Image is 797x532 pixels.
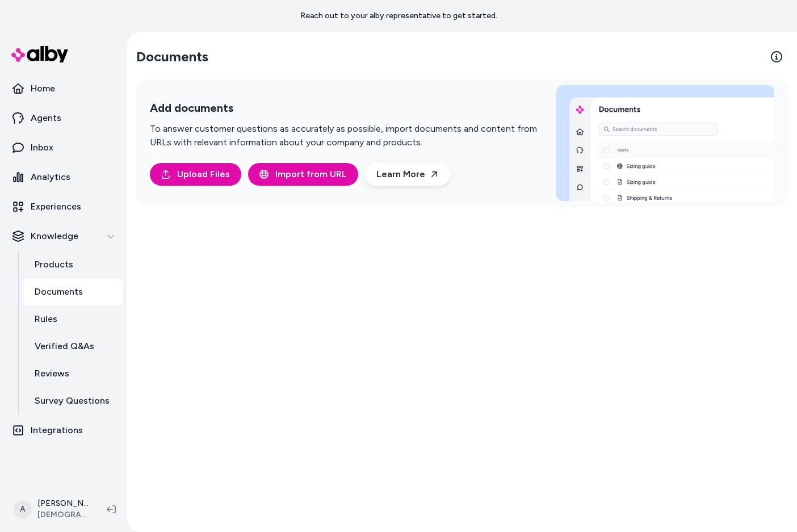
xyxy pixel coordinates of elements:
[35,258,73,271] p: Products
[23,251,123,278] a: Products
[136,48,208,66] h2: Documents
[37,509,89,521] span: [DEMOGRAPHIC_DATA]
[31,170,70,184] p: Analytics
[23,360,123,387] a: Reviews
[31,82,55,95] p: Home
[37,498,89,509] p: [PERSON_NAME]
[7,491,98,527] button: A[PERSON_NAME][DEMOGRAPHIC_DATA]
[23,305,123,333] a: Rules
[31,111,61,125] p: Agents
[150,101,543,115] h2: Add documents
[177,167,230,181] span: Upload Files
[556,85,774,201] img: Add documents
[5,75,123,102] a: Home
[5,417,123,444] a: Integrations
[5,164,123,191] a: Analytics
[300,10,497,22] p: Reach out to your alby representative to get started.
[150,122,543,149] p: To answer customer questions as accurately as possible, import documents and content from URLs wi...
[35,394,110,408] p: Survey Questions
[35,367,69,380] p: Reviews
[31,200,81,213] p: Experiences
[5,193,123,220] a: Experiences
[35,312,57,326] p: Rules
[11,46,68,62] img: alby Logo
[5,104,123,132] a: Agents
[23,387,123,414] a: Survey Questions
[14,500,32,518] span: A
[35,340,94,353] p: Verified Q&As
[35,285,83,299] p: Documents
[23,278,123,305] a: Documents
[150,163,241,186] button: Upload Files
[31,229,78,243] p: Knowledge
[275,167,347,181] span: Import from URL
[31,424,83,437] p: Integrations
[5,134,123,161] a: Inbox
[23,333,123,360] a: Verified Q&As
[365,163,450,186] a: Learn More
[31,141,53,154] p: Inbox
[248,163,358,186] button: Import from URL
[5,223,123,250] button: Knowledge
